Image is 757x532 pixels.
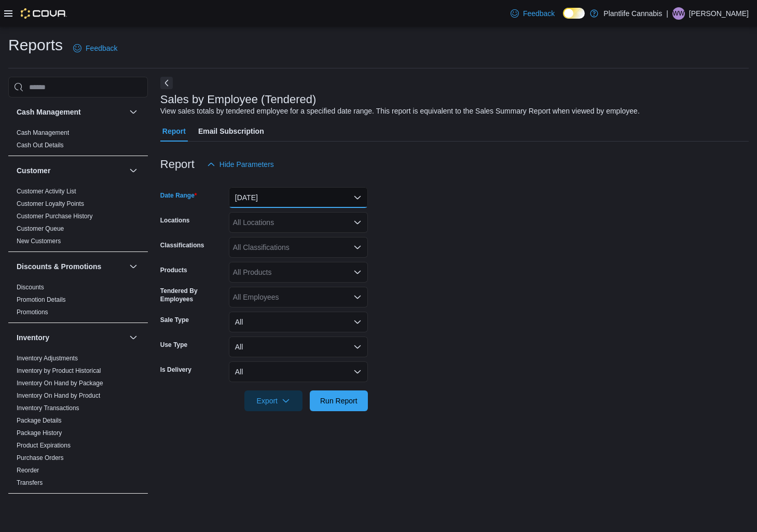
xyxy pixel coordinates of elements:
span: Cash Management [17,129,69,137]
div: View sales totals by tendered employee for a specified date range. This report is equivalent to t... [160,106,640,117]
label: Is Delivery [160,366,191,374]
button: Discounts & Promotions [17,261,125,272]
h3: Inventory [17,332,49,343]
span: Package History [17,429,62,437]
a: Transfers [17,479,43,486]
button: Open list of options [353,268,362,276]
span: Inventory by Product Historical [17,367,101,375]
a: Cash Out Details [17,142,64,149]
button: Inventory [17,332,125,343]
span: Promotion Details [17,296,66,304]
a: Purchase Orders [17,454,64,461]
label: Products [160,266,187,274]
p: [PERSON_NAME] [689,7,749,20]
button: All [229,361,368,382]
p: Plantlife Cannabis [603,7,662,20]
button: Customer [127,164,140,177]
div: Cash Management [8,127,148,156]
button: All [229,337,368,357]
button: Inventory [127,331,140,344]
span: Inventory On Hand by Package [17,379,103,387]
a: Feedback [506,3,559,24]
span: Promotions [17,308,48,316]
input: Dark Mode [563,8,585,19]
button: Run Report [310,390,368,411]
div: Inventory [8,352,148,493]
div: William White [672,7,685,20]
button: Next [160,77,173,89]
span: Feedback [86,43,117,53]
span: Discounts [17,283,44,291]
a: Package History [17,429,62,437]
button: Export [244,390,302,411]
a: Inventory Adjustments [17,355,78,362]
a: Reorder [17,467,39,474]
button: Cash Management [17,107,125,117]
img: Cova [21,8,67,19]
a: Inventory Transactions [17,404,79,412]
a: Inventory On Hand by Product [17,392,100,399]
a: Customer Activity List [17,188,76,195]
a: Inventory by Product Historical [17,367,101,374]
h3: Report [160,158,195,171]
button: Cash Management [127,106,140,118]
button: Open list of options [353,293,362,301]
span: Inventory Adjustments [17,354,78,362]
button: Open list of options [353,218,362,227]
span: Feedback [523,8,555,19]
a: Promotions [17,309,48,316]
a: Package Details [17,417,62,424]
label: Date Range [160,191,197,200]
div: Discounts & Promotions [8,281,148,323]
h3: Discounts & Promotions [17,261,101,272]
h1: Reports [8,35,63,55]
span: Dark Mode [563,19,563,19]
span: Transfers [17,479,43,487]
h3: Cash Management [17,107,81,117]
span: Purchase Orders [17,454,64,462]
div: Customer [8,185,148,251]
a: Cash Management [17,129,69,136]
a: Promotion Details [17,296,66,303]
button: Customer [17,165,125,176]
span: Report [162,121,186,142]
p: | [666,7,668,20]
a: Product Expirations [17,442,71,449]
h3: Sales by Employee (Tendered) [160,93,316,106]
a: Inventory On Hand by Package [17,380,103,387]
a: Feedback [69,38,121,59]
span: Reorder [17,466,39,474]
span: Cash Out Details [17,141,64,149]
a: Discounts [17,284,44,291]
a: Customer Purchase History [17,213,93,220]
span: Run Report [320,396,357,406]
span: Customer Activity List [17,187,76,195]
label: Tendered By Employees [160,287,225,303]
span: Product Expirations [17,441,71,450]
label: Locations [160,216,190,225]
button: [DATE] [229,187,368,208]
span: Email Subscription [198,121,264,142]
button: All [229,312,368,332]
a: New Customers [17,237,61,245]
button: Hide Parameters [203,154,278,175]
label: Use Type [160,341,187,349]
span: Export [251,390,296,411]
span: Customer Purchase History [17,212,93,220]
span: Inventory On Hand by Product [17,391,100,400]
label: Classifications [160,241,204,249]
h3: Customer [17,165,50,176]
span: Hide Parameters [219,159,274,170]
span: WW [673,7,685,20]
span: Customer Loyalty Points [17,200,84,208]
button: Discounts & Promotions [127,260,140,273]
span: Customer Queue [17,225,64,233]
button: Open list of options [353,243,362,251]
a: Customer Queue [17,225,64,232]
a: Customer Loyalty Points [17,200,84,207]
label: Sale Type [160,316,189,324]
